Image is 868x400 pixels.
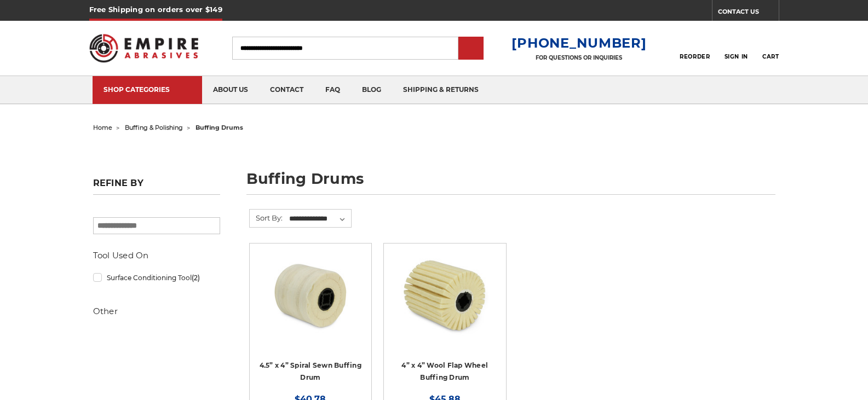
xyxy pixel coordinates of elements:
[93,76,202,104] a: SHOP CATEGORIES
[460,38,482,60] input: Submit
[250,210,283,226] label: Sort By:
[680,53,710,60] span: Reorder
[401,361,488,382] a: 4” x 4” Wool Flap Wheel Buffing Drum
[104,85,191,94] div: SHOP CATEGORIES
[89,27,199,69] img: Empire Abrasives
[351,76,392,104] a: blog
[392,76,490,104] a: shipping & returns
[680,36,710,60] a: Reorder
[125,124,183,131] a: buffing & polishing
[93,124,112,131] a: home
[93,178,220,195] h5: Refine by
[202,76,259,104] a: about us
[762,36,779,60] a: Cart
[314,76,351,104] a: faq
[192,274,200,282] span: (2)
[725,53,748,60] span: Sign In
[259,76,314,104] a: contact
[93,268,220,287] a: Surface Conditioning Tool(2)
[267,251,354,339] img: 4.5 Inch Muslin Spiral Sewn Buffing Drum
[260,361,361,382] a: 4.5” x 4” Spiral Sewn Buffing Drum
[511,35,646,51] a: [PHONE_NUMBER]
[762,53,779,60] span: Cart
[401,251,488,339] img: 4 inch buffing and polishing drum
[93,249,220,262] h5: Tool Used On
[718,5,779,21] a: CONTACT US
[257,251,364,357] a: 4.5 Inch Muslin Spiral Sewn Buffing Drum
[246,171,775,195] h1: buffing drums
[288,211,351,227] select: Sort By:
[93,305,220,318] h5: Other
[196,124,243,131] span: buffing drums
[511,54,646,61] p: FOR QUESTIONS OR INQUIRIES
[392,251,498,357] a: 4 inch buffing and polishing drum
